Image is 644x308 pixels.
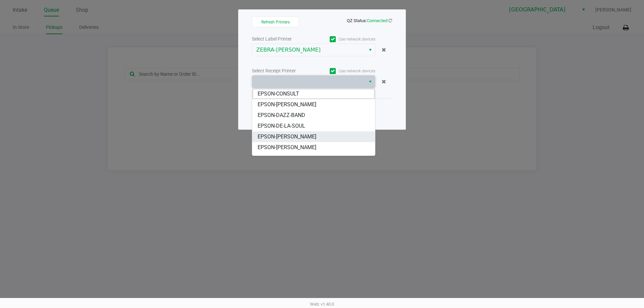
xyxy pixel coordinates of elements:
span: ZEBRA-[PERSON_NAME] [256,46,361,54]
button: Select [365,44,375,56]
span: EPSON-DAZZ-BAND [258,111,305,119]
button: Select [365,76,375,88]
span: EPSON-TOPAZ [258,154,293,162]
div: Select Label Printer [252,36,314,43]
span: EPSON-[PERSON_NAME] [258,133,316,141]
span: Connected [367,18,387,23]
div: Select Receipt Printer [252,67,314,74]
span: EPSON-CONSULT [258,90,299,98]
span: Refresh Printers [261,20,290,24]
span: Web: v1.40.0 [310,302,334,307]
span: EPSON-[PERSON_NAME] [258,143,316,151]
label: Use network devices [314,36,375,42]
button: Refresh Printers [252,16,299,27]
span: QZ Status: [347,18,392,23]
span: EPSON-DE-LA-SOUL [258,122,305,130]
label: Use network devices [314,68,375,74]
span: EPSON-[PERSON_NAME] [258,101,316,109]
